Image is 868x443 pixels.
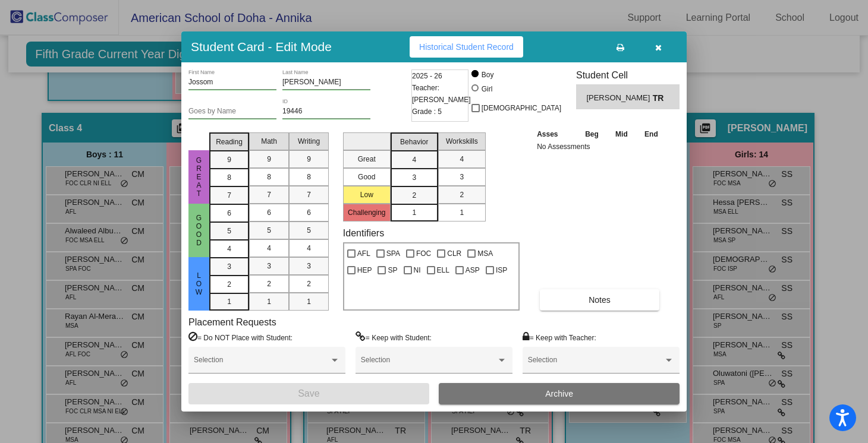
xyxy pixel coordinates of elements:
[298,388,319,398] span: Save
[307,189,311,200] span: 7
[412,207,416,218] span: 1
[307,225,311,236] span: 5
[307,154,311,164] span: 9
[607,128,636,141] th: Mid
[307,172,311,182] span: 8
[188,107,276,116] input: goes by name
[267,261,271,271] span: 3
[412,154,416,165] span: 4
[227,154,231,165] span: 9
[523,331,596,343] label: = Keep with Teacher:
[267,243,271,254] span: 4
[356,331,432,343] label: = Keep with Student:
[482,101,561,115] span: [DEMOGRAPHIC_DATA]
[477,246,493,261] span: MSA
[412,70,442,82] span: 2025 - 26
[460,207,464,218] span: 1
[496,263,507,277] span: ISP
[216,137,243,147] span: Reading
[481,69,494,80] div: Boy
[576,69,680,81] h3: Student Cell
[267,189,271,200] span: 7
[460,172,464,182] span: 3
[437,263,449,277] span: ELL
[307,261,311,271] span: 3
[188,383,429,404] button: Save
[282,107,370,116] input: Enter ID
[386,246,400,261] span: SPA
[412,106,442,118] span: Grade : 5
[298,136,320,147] span: Writing
[194,214,205,247] span: Good
[466,263,480,277] span: ASP
[227,243,231,254] span: 4
[227,279,231,290] span: 2
[357,263,372,277] span: HEP
[227,296,231,307] span: 1
[267,172,271,182] span: 8
[589,295,611,305] span: Notes
[636,128,667,141] th: End
[188,317,276,328] label: Placement Requests
[545,389,573,398] span: Archive
[414,263,421,277] span: NI
[586,92,652,105] span: [PERSON_NAME]
[439,383,680,404] button: Archive
[227,226,231,236] span: 5
[534,141,666,153] td: No Assessments
[188,331,293,343] label: = Do NOT Place with Student:
[227,172,231,183] span: 8
[446,136,478,147] span: Workskills
[267,207,271,218] span: 6
[267,225,271,236] span: 5
[416,246,431,261] span: FOC
[267,279,271,289] span: 2
[343,227,384,239] label: Identifiers
[307,207,311,218] span: 6
[388,263,397,277] span: SP
[481,84,493,94] div: Girl
[460,189,464,200] span: 2
[653,92,669,105] span: TR
[194,271,205,296] span: Low
[460,154,464,164] span: 4
[227,190,231,201] span: 7
[447,246,461,261] span: CLR
[534,128,577,141] th: Asses
[412,82,471,106] span: Teacher: [PERSON_NAME]
[194,156,205,198] span: Great
[577,128,608,141] th: Beg
[307,279,311,289] span: 2
[191,39,332,54] h3: Student Card - Edit Mode
[267,296,271,307] span: 1
[540,289,659,311] button: Notes
[410,36,523,58] button: Historical Student Record
[412,172,416,183] span: 3
[227,261,231,272] span: 3
[307,243,311,254] span: 4
[267,154,271,164] span: 9
[400,137,428,147] span: Behavior
[419,42,514,52] span: Historical Student Record
[307,296,311,307] span: 1
[227,208,231,219] span: 6
[412,190,416,201] span: 2
[357,246,370,261] span: AFL
[261,136,277,147] span: Math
